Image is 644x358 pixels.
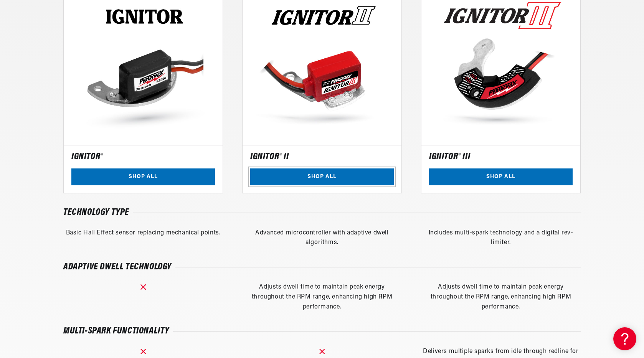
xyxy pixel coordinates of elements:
[250,168,394,186] a: SHOP ALL
[250,153,289,161] h5: Ignitor® II
[421,282,581,312] div: Adjusts dwell time to maintain peak energy throughout the RPM range, enhancing high RPM performance.
[71,153,103,161] h5: Ignitor®
[421,228,581,248] div: Includes multi-spark technology and a digital rev-limiter.
[429,168,573,186] a: SHOP ALL
[429,153,470,161] h5: Ignitor® III
[63,327,169,335] h6: Multi-spark functionality
[242,282,402,312] div: Adjusts dwell time to maintain peak energy throughout the RPM range, enhancing high RPM performance.
[242,228,402,248] div: Advanced microcontroller with adaptive dwell algorithms.​
[63,228,223,248] div: Basic Hall Effect sensor replacing mechanical points.
[63,209,129,216] h6: Technology type
[71,168,215,186] a: SHOP ALL
[63,263,172,271] h6: Adaptive dwell technology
